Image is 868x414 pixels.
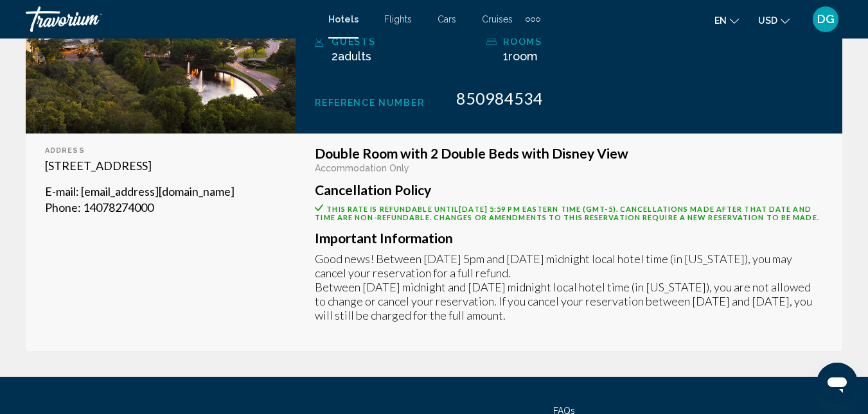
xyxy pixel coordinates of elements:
[76,184,235,198] span: : [EMAIL_ADDRESS][DOMAIN_NAME]
[459,205,616,213] span: [DATE] 5:59 PM Eastern Time (GMT-5)
[758,15,777,26] span: USD
[332,34,480,49] div: Guests
[809,6,842,33] button: User Menu
[315,183,823,197] h3: Cancellation Policy
[315,252,823,322] p: Good news! Between [DATE] 5pm and [DATE] midnight local hotel time (in [US_STATE]), you may cance...
[338,49,371,63] span: Adults
[328,14,359,24] a: Hotels
[482,14,513,24] a: Cruises
[503,49,538,63] span: 1
[714,11,739,30] button: Change language
[315,231,823,245] h3: Important Information
[45,200,78,214] span: Phone
[758,11,790,30] button: Change currency
[26,6,315,32] a: Travorium
[817,13,835,26] span: DG
[78,200,154,214] span: : 14078274000
[315,98,424,108] span: Reference Number
[315,146,823,160] h3: Double Room with 2 Double Beds with Disney View
[315,163,409,173] span: Accommodation Only
[526,9,540,30] button: Extra navigation items
[315,205,819,221] span: This rate is refundable until . Cancellations made after that date and time are non-refundable. C...
[508,49,538,63] span: Room
[817,363,858,404] iframe: Button to launch messaging window
[45,158,276,174] p: [STREET_ADDRESS]
[45,146,276,155] div: Address
[456,89,543,108] span: 850984534
[714,15,727,26] span: en
[384,14,412,24] a: Flights
[45,184,76,198] span: E-mail
[503,34,651,49] div: rooms
[332,49,371,63] span: 2
[438,14,456,24] a: Cars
